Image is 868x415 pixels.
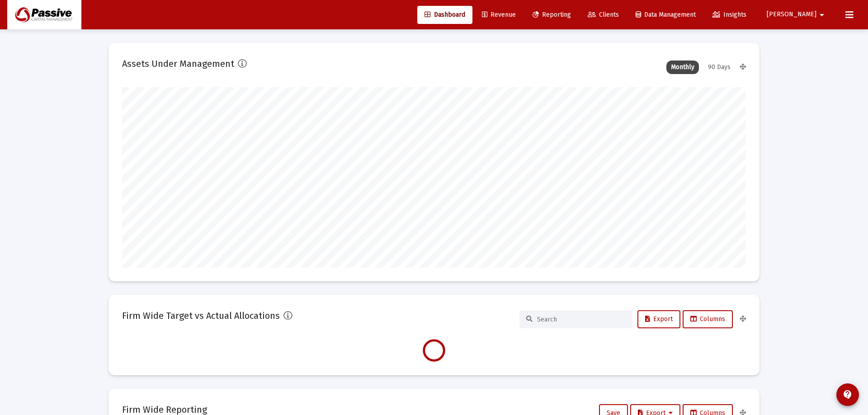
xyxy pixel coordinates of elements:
[537,316,626,323] input: Search
[475,6,523,24] a: Revenue
[683,310,733,328] button: Columns
[425,11,465,19] span: Dashboard
[122,308,280,323] h2: Firm Wide Target vs Actual Allocations
[767,11,816,19] span: [PERSON_NAME]
[628,6,703,24] a: Data Management
[756,5,838,23] button: [PERSON_NAME]
[703,61,735,74] div: 90 Days
[690,315,725,323] span: Columns
[417,6,472,24] a: Dashboard
[636,11,696,19] span: Data Management
[533,11,571,19] span: Reporting
[525,6,578,24] a: Reporting
[712,11,746,19] span: Insights
[666,61,699,74] div: Monthly
[645,315,673,323] span: Export
[588,11,619,19] span: Clients
[122,56,234,71] h2: Assets Under Management
[14,6,75,24] img: Dashboard
[705,6,754,24] a: Insights
[816,6,827,24] mat-icon: arrow_drop_down
[842,389,853,400] mat-icon: contact_support
[580,6,626,24] a: Clients
[637,310,680,328] button: Export
[482,11,516,19] span: Revenue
